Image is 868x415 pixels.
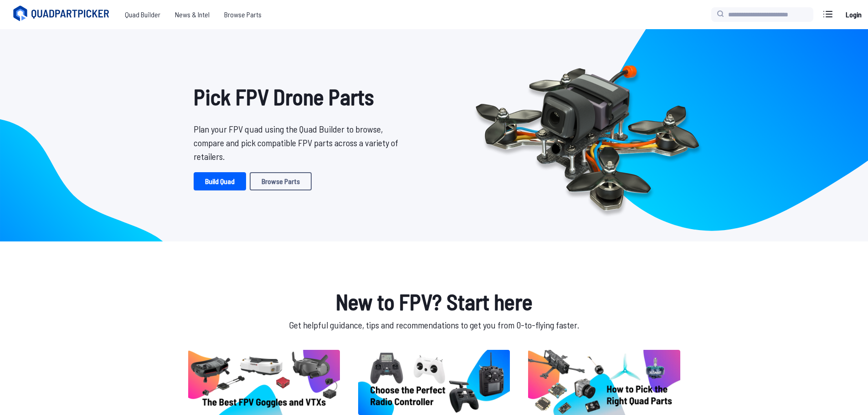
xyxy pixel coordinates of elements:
a: Browse Parts [250,172,312,190]
p: Plan your FPV quad using the Quad Builder to browse, compare and pick compatible FPV parts across... [194,122,405,163]
img: image of post [188,350,340,415]
img: Quadcopter [456,44,719,226]
a: Browse Parts [217,5,269,24]
h1: New to FPV? Start here [186,285,682,318]
a: Login [842,5,864,24]
p: Get helpful guidance, tips and recommendations to get you from 0-to-flying faster. [186,318,682,332]
img: image of post [528,350,680,415]
h1: Pick FPV Drone Parts [194,80,405,113]
a: Build Quad [194,172,246,190]
a: News & Intel [168,5,217,24]
a: Quad Builder [118,5,168,24]
img: image of post [358,350,510,415]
